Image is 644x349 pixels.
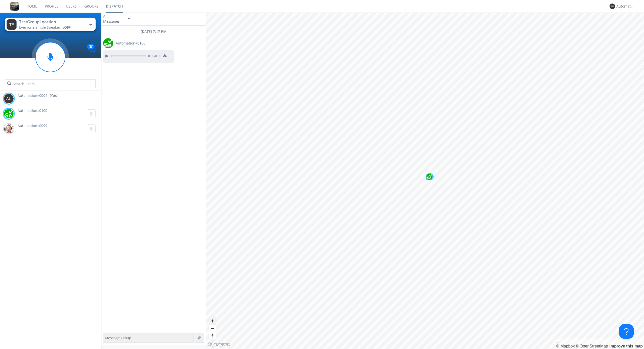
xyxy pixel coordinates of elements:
span: Automation+0004 [18,93,47,98]
iframe: Toggle Customer Support [619,324,634,339]
img: 373638.png [610,4,615,9]
div: Automation+0004 [616,4,635,9]
button: Reset bearing to north [209,332,216,339]
div: [DATE] 7:17 PM [101,29,206,34]
img: 1d6f5aa125064724806496497f14335c [103,38,113,48]
span: Automation+0099 [18,123,47,128]
div: Everyone · [19,25,76,30]
img: 373638.png [4,94,14,104]
button: Zoom out [209,325,216,332]
img: Translation enabled [87,44,96,53]
button: Zoom in [209,317,216,325]
div: (You) [50,93,58,98]
button: TestGroupLocationEveryone·Single Speaker isOFF [5,18,96,31]
a: OpenStreetMap [576,344,608,348]
span: Automation+0100 [116,41,145,46]
span: OFF [64,25,70,30]
a: Mapbox [556,344,575,348]
span: Single Speaker is [35,25,70,30]
div: Map marker [425,173,434,181]
div: TestGroupLocation [19,19,76,25]
span: 0:00 / 0:00 [146,54,161,59]
img: 1d6f5aa125064724806496497f14335c [4,109,14,119]
div: All Messages [103,14,123,24]
img: 373638.png [7,19,17,30]
canvas: Map [206,13,644,349]
button: Toggle attribution [556,342,560,343]
img: caret-down-sm.svg [128,18,130,20]
span: Reset bearing to north [209,332,216,339]
a: Map feedback [610,344,643,348]
img: 8ff700cf5bab4eb8a436322861af2272 [10,2,19,11]
a: Mapbox logo [208,342,230,347]
span: Automation+0100 [18,108,47,113]
img: 188aebdfe36046648fc345ac6d114d07 [4,124,14,134]
img: download media button [163,54,167,57]
span: Zoom out [209,325,216,332]
img: 1d6f5aa125064724806496497f14335c [426,174,432,180]
input: Search users [5,79,96,88]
